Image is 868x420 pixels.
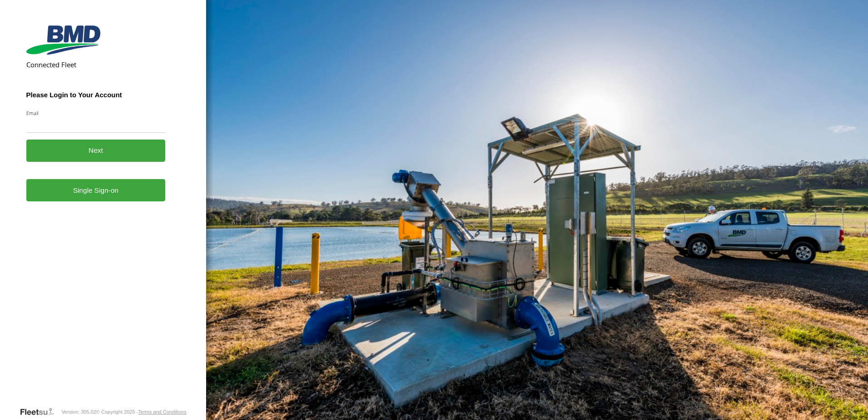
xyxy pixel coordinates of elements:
a: Single Sign-on [26,179,166,201]
a: Visit our Website [20,407,61,416]
img: BMD [26,25,100,55]
button: Next [26,140,166,162]
h2: Connected Fleet [26,60,166,69]
div: Version: 305.02 [61,409,96,415]
a: Terms and Conditions [138,409,186,415]
div: © Copyright 2025 - [96,409,187,415]
label: Email [26,110,166,116]
h3: Please Login to Your Account [26,91,166,99]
